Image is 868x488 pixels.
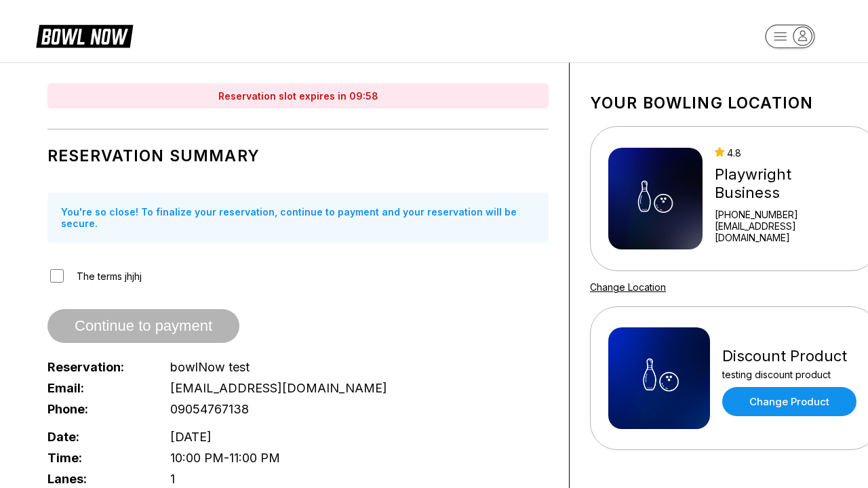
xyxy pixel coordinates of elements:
div: Playwright Business [715,165,860,202]
div: [PHONE_NUMBER] [715,209,860,220]
div: 4.8 [715,147,860,159]
span: Date: [47,430,148,444]
img: Playwright Business [608,148,703,249]
span: 1 [170,472,175,486]
span: Phone: [47,402,148,416]
div: Reservation slot expires in 09:58 [47,83,549,108]
span: Time: [47,451,148,465]
span: [EMAIL_ADDRESS][DOMAIN_NAME] [170,381,387,395]
div: You're so close! To finalize your reservation, continue to payment and your reservation will be s... [47,192,549,243]
a: [EMAIL_ADDRESS][DOMAIN_NAME] [715,220,860,243]
div: Discount Product [722,347,856,365]
h1: Reservation Summary [47,146,549,165]
span: Lanes: [47,472,148,486]
a: Change Location [590,281,666,293]
span: 10:00 PM - 11:00 PM [170,451,280,465]
span: [DATE] [170,430,212,444]
label: The terms jhjhj [77,270,142,282]
div: testing discount product [722,369,856,380]
span: bowlNow test [170,360,250,374]
span: Email: [47,381,148,395]
span: 09054767138 [170,402,249,416]
img: Discount Product [608,327,710,429]
a: Change Product [722,387,856,416]
span: Reservation: [47,360,148,374]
